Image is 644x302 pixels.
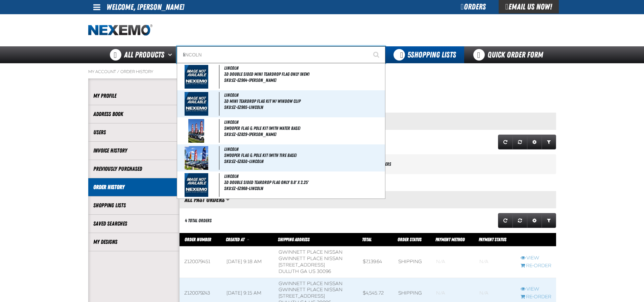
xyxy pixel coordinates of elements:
td: Shipping [393,247,432,278]
img: missing_image.jpg [185,92,208,116]
b: Gwinnett Place Nissan [279,281,342,286]
span: LINCOLN [224,173,239,179]
div: 4 Total Orders [185,217,212,224]
a: Order History [93,183,174,191]
a: Expand or Collapse Grid Filters [542,135,556,149]
span: 3D Mini Teardrop Flag Kit W/ Window Clip [224,98,384,104]
nav: Breadcrumbs [88,69,556,74]
a: Expand or Collapse Grid Settings [527,213,542,228]
a: View Z120079451 order [521,255,551,261]
span: [STREET_ADDRESS] [279,293,325,299]
td: Blank [475,247,516,278]
span: LINCOLN [224,146,239,152]
h2: All Past Orders [180,196,224,203]
img: Nexemo logo [88,24,152,36]
span: SKU:EZ-EZ829-[PERSON_NAME] [224,132,276,137]
input: Search [177,46,385,63]
a: Re-Order Z120079451 order [521,263,551,269]
img: missing_image.jpg [185,173,208,197]
a: Shopping Lists [93,202,174,209]
span: SKU:EZ-EZ830-LINCOLN [224,159,264,164]
button: Open All Products pages [166,46,177,63]
a: Reset grid action [512,135,527,149]
button: Start Searching [368,46,385,63]
span: Created At [226,237,244,242]
a: Home [88,24,152,36]
a: My Designs [93,238,174,246]
span: 3D Double Sided Mini Teardrop Flag Only (NEW) [224,71,384,77]
a: Expand or Collapse Grid Filters [542,213,556,228]
img: 5b24451b77733352388542-EZ829A.jpg [188,119,204,143]
span: Shopping Lists [407,50,456,60]
span: 3D Double Sided Teardrop Flag Only 9.8' x 2.25' [224,180,384,185]
img: missing_image.jpg [185,65,208,89]
td: Blank [431,247,475,278]
span: Payment Method [435,237,465,242]
a: Saved Searches [93,220,174,228]
a: Refresh grid action [498,135,513,149]
span: [STREET_ADDRESS] [279,262,325,268]
td: Z120079451 [180,247,222,278]
span: LINCOLN [224,119,239,125]
span: GA [300,269,307,274]
span: LINCOLN [224,65,239,71]
a: Refresh grid action [498,213,513,228]
a: Total [362,237,372,242]
b: Gwinnett Place Nissan [279,249,342,255]
span: LINCOLN [224,92,239,98]
a: Previously Purchased [93,165,174,173]
span: Payment Status [479,237,506,242]
td: [DATE] 9:18 AM [222,247,274,278]
a: Reset grid action [512,213,527,228]
span: Shipping Address [278,237,310,242]
a: Quick Order Form [464,46,556,63]
a: Address Book [93,110,174,118]
span: All Products [124,49,164,61]
span: DULUTH [279,269,299,274]
a: Users [93,129,174,136]
a: Order History [120,69,153,74]
span: Swooper Flag & Pole Kit (with water base) [224,125,384,131]
img: 5b24454446e5c446806963-EZ830A.jpg [185,146,208,170]
span: / [117,69,119,74]
a: Re-Order Z120079243 order [521,294,551,300]
a: View Z120079243 order [521,286,551,293]
a: Created At [226,237,245,242]
a: My Account [88,69,116,74]
bdo: 30096 [317,269,331,274]
a: Expand or Collapse Grid Settings [527,135,542,149]
span: SKU:EZ-EZ968-LINCOLN [224,186,263,191]
a: My Profile [93,92,174,100]
button: You have 5 Shopping Lists. Open to view details [385,46,464,63]
strong: 5 [407,50,411,60]
td: $7,139.64 [358,247,393,278]
span: Swooper Flag & Pole Kit (with Tire Base) [224,153,384,158]
span: US [309,269,315,274]
a: Order Status [398,237,422,242]
th: Row actions [516,233,556,247]
span: Gwinnett Place Nissan [279,256,342,261]
span: Gwinnett Place Nissan [279,287,342,293]
button: Manage grid views. Current view is All Past Orders [225,194,230,205]
a: Order Number [185,237,211,242]
span: SKU:EZ-EZ964-[PERSON_NAME] [224,77,276,83]
span: SKU:EZ-EZ965-LINCOLN [224,104,263,110]
a: Invoice History [93,147,174,155]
